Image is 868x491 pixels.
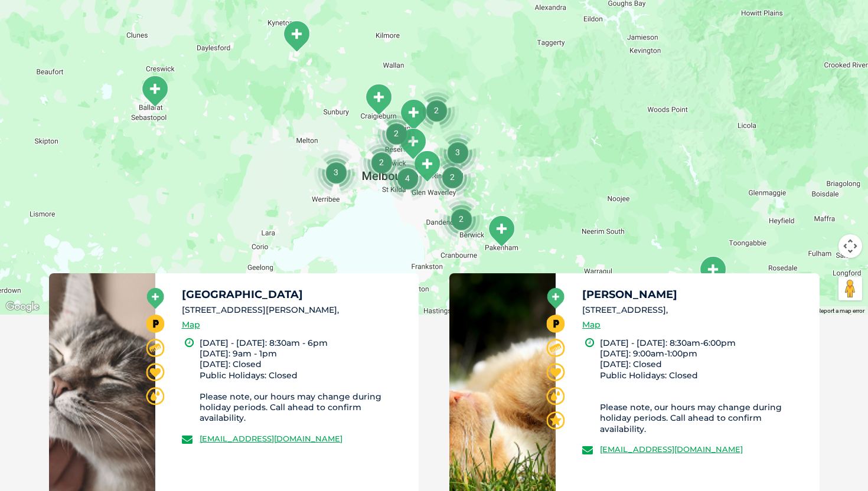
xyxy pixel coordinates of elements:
[582,289,809,300] h5: [PERSON_NAME]
[182,289,409,300] h5: [GEOGRAPHIC_DATA]
[582,318,601,332] a: Map
[838,277,862,300] button: Drag Pegman onto the map to open Street View
[817,307,864,314] a: Report a map error
[374,111,419,156] div: 2
[182,318,200,332] a: Map
[600,338,809,434] li: [DATE] - [DATE]: 8:30am-6:00pm [DATE]: 9:00am-1:00pm [DATE]: Closed Public Holidays: Closed Pleas...
[414,88,459,133] div: 2
[200,338,409,424] li: [DATE] - [DATE]: 8:30am - 6pm [DATE]: 9am - 1pm [DATE]: Closed Public Holidays: Closed Please not...
[412,150,442,182] div: Box Hill
[600,444,743,454] a: [EMAIL_ADDRESS][DOMAIN_NAME]
[698,256,727,288] div: Morwell
[430,155,475,199] div: 2
[140,75,169,107] div: Ballarat
[385,156,430,201] div: 4
[314,150,358,195] div: 3
[435,130,480,175] div: 3
[582,304,809,316] li: [STREET_ADDRESS],
[182,304,409,316] li: [STREET_ADDRESS][PERSON_NAME],
[439,197,484,241] div: 2
[200,434,342,443] a: [EMAIL_ADDRESS][DOMAIN_NAME]
[282,20,311,53] div: Macedon Ranges
[3,299,42,315] a: Open this area in Google Maps (opens a new window)
[487,215,516,247] div: Pakenham
[359,140,404,185] div: 2
[838,234,862,258] button: Map camera controls
[3,299,42,315] img: Google
[364,83,393,116] div: Craigieburn
[399,99,428,131] div: South Morang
